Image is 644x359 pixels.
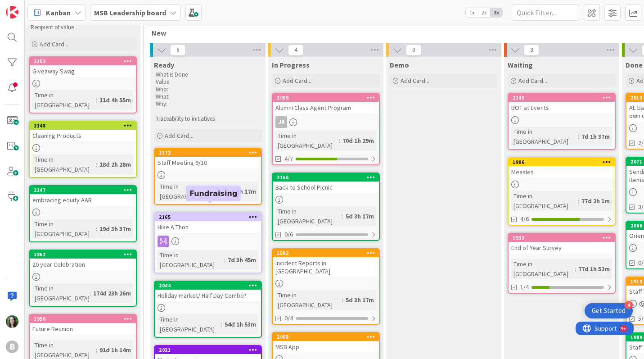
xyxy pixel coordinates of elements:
[30,186,136,194] div: 2147
[45,4,50,11] div: 9+
[520,214,529,224] span: 4/6
[524,45,539,55] span: 3
[96,159,97,169] span: :
[513,95,615,101] div: 2149
[30,323,136,335] div: Future Reunion
[30,315,136,323] div: 1950
[406,45,421,55] span: 0
[343,295,376,305] div: 5d 3h 17m
[513,159,615,165] div: 1906
[34,251,136,258] div: 1862
[275,131,339,150] div: Time in [GEOGRAPHIC_DATA]
[509,158,615,166] div: 1906
[90,288,91,298] span: :
[277,95,379,101] div: 2009
[158,182,224,201] div: Time in [GEOGRAPHIC_DATA]
[96,95,97,105] span: :
[32,219,96,239] div: Time in [GEOGRAPHIC_DATA]
[512,5,579,21] input: Quick Filter...
[156,100,260,108] p: Why:
[390,60,409,69] span: Demo
[154,212,262,273] a: 2165Hike A ThonTime in [GEOGRAPHIC_DATA]:7d 3h 45m
[626,60,643,69] span: Done
[225,255,258,265] div: 7d 3h 45m
[30,250,136,259] div: 1862
[579,132,612,141] div: 7d 1h 37m
[275,290,342,310] div: Time in [GEOGRAPHIC_DATA]
[478,8,490,17] span: 2x
[509,158,615,178] div: 1906Measles
[32,155,96,174] div: Time in [GEOGRAPHIC_DATA]
[273,173,379,193] div: 2166Back to School Picnic
[155,149,261,157] div: 2172
[155,290,261,301] div: Holiday market/ Half Day Combo?
[509,94,615,102] div: 2149
[96,224,97,234] span: :
[508,157,616,226] a: 1906MeaslesTime in [GEOGRAPHIC_DATA]:77d 2h 1m4/6
[520,282,529,292] span: 1/4
[30,57,136,77] div: 2153Giveaway Swag
[91,288,133,298] div: 174d 23h 26m
[158,314,221,334] div: Time in [GEOGRAPHIC_DATA]
[273,333,379,353] div: 2068MSB App
[272,173,380,241] a: 2166Back to School PicnicTime in [GEOGRAPHIC_DATA]:5d 3h 17m0/6
[275,116,287,128] div: JK
[273,116,379,128] div: JK
[46,7,71,18] span: Kanban
[155,213,261,221] div: 2165
[273,257,379,277] div: Incident Reports in [GEOGRAPHIC_DATA]
[189,189,237,198] h5: Fundraising
[97,224,133,234] div: 19d 3h 37m
[29,185,137,242] a: 2147embracing equity AARTime in [GEOGRAPHIC_DATA]:19d 3h 37m
[97,159,133,169] div: 18d 2h 28m
[154,281,262,338] a: 2044Holiday market/ Half Day Combo?Time in [GEOGRAPHIC_DATA]:54d 1h 53m
[159,214,261,220] div: 2165
[509,94,615,114] div: 2149BOT at Events
[340,136,376,145] div: 70d 1h 29m
[155,157,261,168] div: Staff Meeting 9/10
[284,314,293,323] span: 0/4
[30,122,136,130] div: 2148
[273,94,379,114] div: 2009Alumni Class Agent Program
[154,60,174,69] span: Ready
[155,282,261,290] div: 2044
[578,196,579,206] span: :
[283,77,311,85] span: Add Card...
[224,255,225,265] span: :
[96,345,97,355] span: :
[284,230,293,239] span: 0/6
[272,60,310,69] span: In Progress
[490,8,502,17] span: 3x
[518,77,547,85] span: Add Card...
[29,56,137,114] a: 2153Giveaway SwagTime in [GEOGRAPHIC_DATA]:11d 4h 55m
[273,249,379,257] div: 1502
[221,319,222,329] span: :
[466,8,478,17] span: 1x
[508,233,616,294] a: 1933End of Year SurveyTime in [GEOGRAPHIC_DATA]:77d 1h 52m1/4
[94,8,166,17] b: MSB Leadership board
[509,242,615,254] div: End of Year Survey
[277,174,379,181] div: 2166
[273,249,379,277] div: 1502Incident Reports in [GEOGRAPHIC_DATA]
[30,186,136,206] div: 2147embracing equity AAR
[275,206,342,226] div: Time in [GEOGRAPHIC_DATA]
[159,347,261,353] div: 2021
[575,264,576,274] span: :
[155,149,261,168] div: 2172Staff Meeting 9/10
[156,71,260,78] p: What is Done
[401,77,429,85] span: Add Card...
[509,234,615,242] div: 1933
[509,234,615,254] div: 1933End of Year Survey
[34,123,136,129] div: 2148
[578,132,579,141] span: :
[31,24,135,31] p: Recipient of value
[225,186,258,196] div: 5d 3h 17m
[509,166,615,178] div: Measles
[576,264,612,274] div: 77d 1h 52m
[155,213,261,233] div: 2165Hike A Thon
[156,93,260,100] p: What:
[273,182,379,193] div: Back to School Picnic
[159,282,261,289] div: 2044
[30,65,136,77] div: Giveaway Swag
[30,259,136,270] div: 20 year Celebration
